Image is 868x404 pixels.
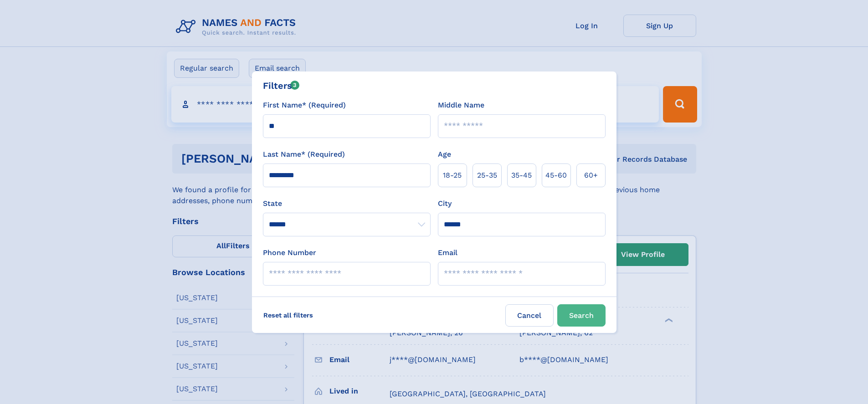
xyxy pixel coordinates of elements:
[511,170,532,181] span: 35‑45
[545,170,567,181] span: 45‑60
[263,100,346,111] label: First Name* (Required)
[477,170,497,181] span: 25‑35
[584,170,598,181] span: 60+
[438,247,457,258] label: Email
[263,79,300,92] div: Filters
[438,198,452,209] label: City
[257,304,319,326] label: Reset all filters
[263,149,345,160] label: Last Name* (Required)
[438,149,451,160] label: Age
[263,198,431,209] label: State
[443,170,462,181] span: 18‑25
[263,247,316,258] label: Phone Number
[505,304,554,327] label: Cancel
[557,304,606,327] button: Search
[438,100,484,111] label: Middle Name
